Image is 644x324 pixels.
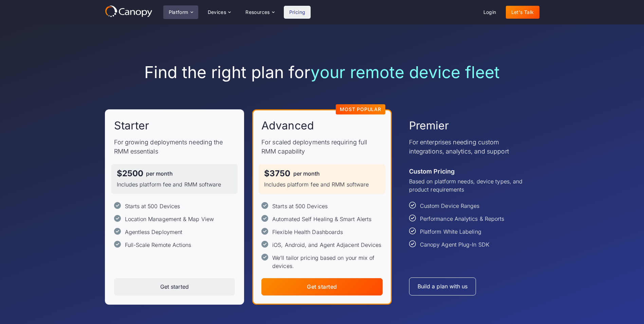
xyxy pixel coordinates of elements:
[261,278,383,295] a: Get started
[418,283,468,290] div: Build a plan with us
[307,284,337,290] div: Get started
[240,5,279,19] div: Resources
[114,119,149,133] h2: Starter
[163,5,198,19] div: Platform
[264,180,380,188] p: Includes platform fee and RMM software
[420,240,489,249] div: Canopy Agent Plug-In SDK
[420,228,481,236] div: Platform White Labeling
[114,138,235,156] p: For growing deployments needing the RMM essentials
[125,241,191,249] div: Full-Scale Remote Actions
[245,10,270,15] div: Resources
[160,284,189,290] div: Get started
[105,62,539,82] h1: Find the right plan for
[146,171,173,176] div: per month
[506,6,539,19] a: Let's Talk
[311,62,500,82] span: your remote device fleet
[125,228,183,236] div: Agentless Deployment
[117,169,143,178] div: $2500
[261,119,314,133] h2: Advanced
[261,138,383,156] p: For scaled deployments requiring full RMM capability
[420,202,480,210] div: Custom Device Ranges
[272,254,383,270] div: We’ll tailor pricing based on your mix of devices.
[272,202,328,210] div: Starts at 500 Devices
[272,241,381,249] div: iOS, Android, and Agent Adjacent Devices
[272,215,371,223] div: Automated Self Healing & Smart Alerts
[264,169,290,178] div: $3750
[420,215,504,223] div: Performance Analytics & Reports
[409,119,449,133] h2: Premier
[409,277,476,295] a: Build a plan with us
[409,177,530,194] p: Based on platform needs, device types, and product requirements
[125,202,180,210] div: Starts at 500 Devices
[409,138,530,156] p: For enterprises needing custom integrations, analytics, and support
[117,180,233,188] p: Includes platform fee and RMM software
[169,10,188,15] div: Platform
[272,228,343,236] div: Flexible Health Dashboards
[409,167,455,176] div: Custom Pricing
[478,6,502,19] a: Login
[340,107,381,112] div: Most Popular
[114,278,235,295] a: Get started
[202,5,236,19] div: Devices
[125,215,214,223] div: Location Management & Map View
[284,6,311,19] a: Pricing
[208,10,226,15] div: Devices
[293,171,320,176] div: per month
